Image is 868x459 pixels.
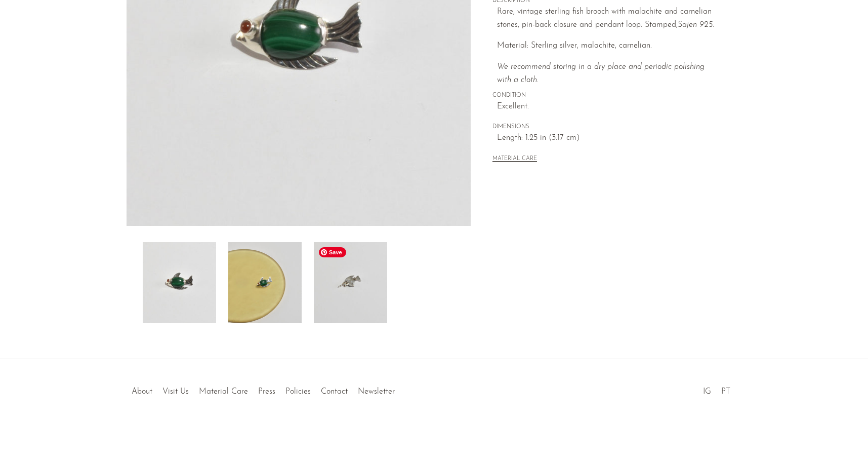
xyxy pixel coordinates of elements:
[228,242,302,323] img: Malachite Carnelian Fish Brooch
[492,123,720,132] span: DIMENSIONS
[678,21,714,29] em: Sajen 925.
[319,247,346,257] span: Save
[199,388,248,396] a: Material Care
[492,91,720,100] span: CONDITION
[321,388,348,396] a: Contact
[497,40,720,53] p: Material: Sterling silver, malachite, carnelian.
[497,100,720,113] span: Excellent.
[703,388,711,396] a: IG
[143,242,216,323] img: Malachite Carnelian Fish Brooch
[698,379,735,399] ul: Social Medias
[162,388,189,396] a: Visit Us
[127,379,400,399] ul: Quick links
[314,242,387,323] img: Malachite Carnelian Fish Brooch
[497,6,720,31] p: Rare, vintage sterling fish brooch with malachite and carnelian stones, pin-back closure and pend...
[497,132,720,145] span: Length: 1.25 in (3.17 cm)
[497,63,705,84] i: We recommend storing in a dry place and periodic polishing with a cloth.
[285,388,311,396] a: Policies
[721,388,730,396] a: PT
[132,388,152,396] a: About
[258,388,275,396] a: Press
[492,156,537,163] button: MATERIAL CARE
